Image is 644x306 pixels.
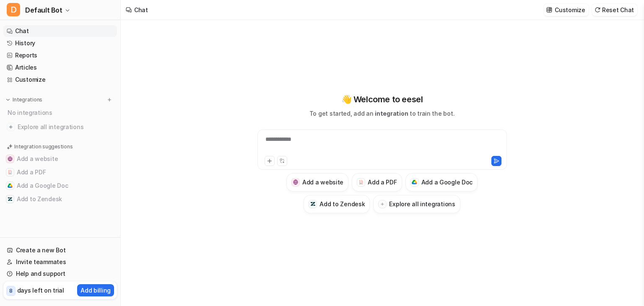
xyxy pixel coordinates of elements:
[17,286,64,295] p: days left on trial
[3,244,117,256] a: Create a new Bot
[373,195,460,213] button: Explore all integrations
[8,197,13,202] img: Add to Zendesk
[7,3,20,16] span: D
[8,183,13,188] img: Add a Google Doc
[3,152,117,166] button: Add a websiteAdd a website
[309,109,454,118] p: To get started, add an to train the bot.
[3,268,117,280] a: Help and support
[352,173,402,192] button: Add a PDFAdd a PDF
[555,5,585,14] p: Customize
[5,106,117,119] div: No integrations
[595,7,600,13] img: reset
[310,201,316,207] img: Add to Zendesk
[544,4,588,16] button: Customize
[25,4,62,16] span: Default Bot
[7,123,15,131] img: explore all integrations
[80,286,111,295] p: Add billing
[8,156,13,161] img: Add a website
[3,121,117,133] a: Explore all integrations
[546,7,552,13] img: customize
[3,192,117,206] button: Add to ZendeskAdd to Zendesk
[3,179,117,192] button: Add a Google DocAdd a Google Doc
[106,97,112,103] img: menu_add.svg
[9,287,13,295] p: 8
[3,96,45,104] button: Integrations
[412,180,417,185] img: Add a Google Doc
[3,256,117,268] a: Invite teammates
[421,178,473,187] h3: Add a Google Doc
[5,97,11,103] img: expand menu
[77,284,114,296] button: Add billing
[405,173,478,192] button: Add a Google DocAdd a Google Doc
[3,74,117,86] a: Customize
[13,96,42,103] p: Integrations
[8,170,13,175] img: Add a PDF
[592,4,637,16] button: Reset Chat
[358,180,364,185] img: Add a PDF
[293,179,299,185] img: Add a website
[134,5,148,14] div: Chat
[319,200,365,208] h3: Add to Zendesk
[302,178,343,187] h3: Add a website
[341,93,423,106] p: 👋 Welcome to eesel
[304,195,370,213] button: Add to ZendeskAdd to Zendesk
[14,143,73,150] p: Integration suggestions
[3,25,117,37] a: Chat
[3,166,117,179] button: Add a PDFAdd a PDF
[375,110,408,117] span: integration
[3,37,117,49] a: History
[18,120,114,134] span: Explore all integrations
[3,62,117,73] a: Articles
[286,173,348,192] button: Add a websiteAdd a website
[389,200,455,208] h3: Explore all integrations
[368,178,397,187] h3: Add a PDF
[3,49,117,61] a: Reports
